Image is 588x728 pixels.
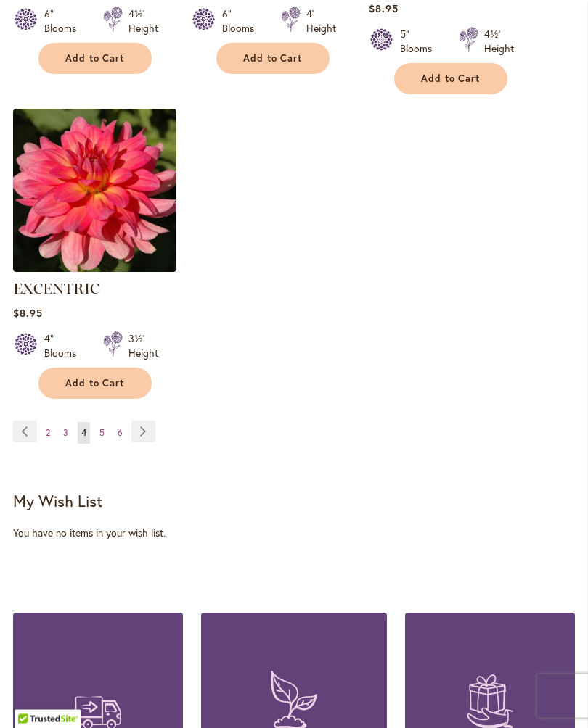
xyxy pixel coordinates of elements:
[11,677,52,717] iframe: Launch Accessibility Center
[13,281,99,298] a: EXCENTRIC
[484,28,514,57] div: 4½' Height
[65,53,125,65] span: Add to Cart
[114,423,126,444] a: 6
[65,378,125,390] span: Add to Cart
[63,428,68,439] span: 3
[38,44,152,75] button: Add to Cart
[99,428,105,439] span: 5
[128,7,158,36] div: 4½' Height
[394,64,507,95] button: Add to Cart
[13,109,176,273] img: EXCENTRIC
[81,428,86,439] span: 4
[13,491,102,512] strong: My Wish List
[222,7,264,36] div: 6" Blooms
[13,262,176,276] a: EXCENTRIC
[243,53,303,65] span: Add to Cart
[306,7,336,36] div: 4' Height
[38,368,152,400] button: Add to Cart
[369,2,399,16] span: $8.95
[13,307,43,320] span: $8.95
[46,428,50,439] span: 2
[44,332,86,361] div: 4" Blooms
[400,28,441,57] div: 5" Blooms
[128,332,158,361] div: 3½' Height
[44,7,86,36] div: 6" Blooms
[216,44,330,75] button: Add to Cart
[96,423,108,444] a: 5
[13,526,575,541] div: You have no items in your wish list.
[118,428,123,439] span: 6
[60,423,72,444] a: 3
[42,423,54,444] a: 2
[421,73,481,86] span: Add to Cart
